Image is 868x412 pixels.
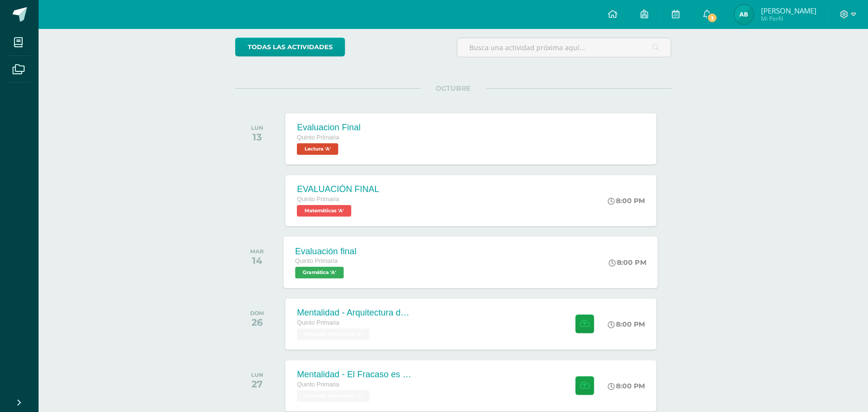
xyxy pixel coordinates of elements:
[297,196,339,203] span: Quinto Primaria
[251,124,263,131] div: LUN
[297,184,379,194] div: EVALUACIÓN FINAL
[707,13,718,23] span: 3
[250,248,264,255] div: MAR
[608,320,645,329] div: 8:00 PM
[295,267,344,278] span: Gramática 'A'
[297,308,413,318] div: Mentalidad - Arquitectura de Mi Destino
[297,134,339,141] span: Quinto Primaria
[295,246,357,256] div: Evaluación final
[250,255,264,266] div: 14
[609,258,647,267] div: 8:00 PM
[761,6,816,15] span: [PERSON_NAME]
[457,38,671,57] input: Busca una actividad próxima aquí...
[251,371,263,378] div: LUN
[295,258,338,264] span: Quinto Primaria
[297,123,361,133] div: Evaluacion Final
[734,5,754,24] img: c2baf109a9d2730ea0bde87aae889d22.png
[297,205,351,217] span: Matemáticas 'A'
[235,38,345,56] a: todas las Actividades
[251,378,263,390] div: 27
[297,381,339,388] span: Quinto Primaria
[250,316,264,328] div: 26
[608,382,645,390] div: 8:00 PM
[608,196,645,205] div: 8:00 PM
[297,319,339,326] span: Quinto Primaria
[297,370,413,380] div: Mentalidad - El Fracaso es mi Maestro
[251,131,263,143] div: 13
[297,329,370,340] span: Finanzas Personales 'U'
[761,14,816,23] span: Mi Perfil
[297,390,370,402] span: Finanzas Personales 'U'
[297,143,338,155] span: Lectura 'A'
[421,84,486,93] span: OCTUBRE
[250,310,264,316] div: DOM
